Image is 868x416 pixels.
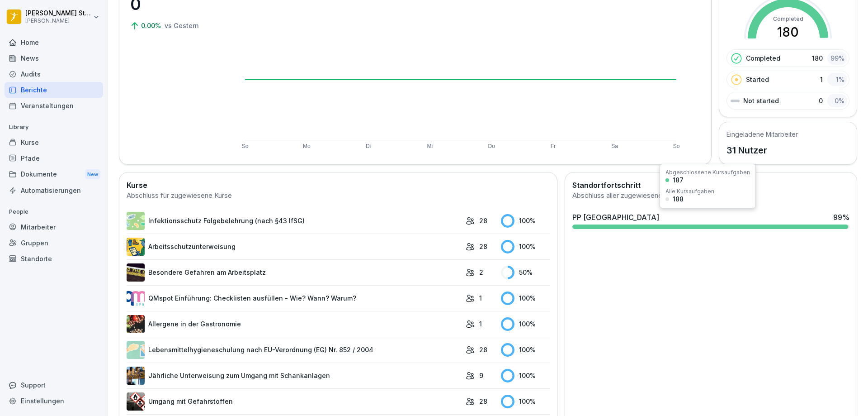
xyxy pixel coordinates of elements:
[127,289,461,307] a: QMspot Einführung: Checklisten ausfüllen - Wie? Wann? Warum?
[726,143,798,157] p: 31 Nutzer
[673,177,684,183] div: 187
[127,315,145,333] img: gsgognukgwbtoe3cnlsjjbmw.png
[5,34,103,50] a: Home
[572,191,849,201] div: Abschluss aller zugewiesenen Kurse pro Standort
[127,263,461,282] a: Besondere Gefahren am Arbeitsplatz
[743,96,779,105] p: Not started
[479,216,487,225] p: 28
[501,395,550,408] div: 100 %
[5,134,103,150] a: Kurse
[501,214,550,228] div: 100 %
[5,251,103,267] a: Standorte
[479,293,482,303] p: 1
[127,289,145,307] img: rsy9vu330m0sw5op77geq2rv.png
[827,73,847,86] div: 1 %
[479,268,483,277] p: 2
[127,367,461,385] a: Jährliche Unterweisung zum Umgang mit Schankanlagen
[5,166,103,183] div: Dokumente
[827,94,847,107] div: 0 %
[127,238,461,256] a: Arbeitsschutzunterweisung
[611,143,618,149] text: Sa
[479,345,487,354] p: 28
[479,319,482,329] p: 1
[165,21,199,30] p: vs Gestern
[5,120,103,134] p: Library
[366,143,371,149] text: Di
[127,180,550,191] h2: Kurse
[827,52,847,65] div: 99 %
[673,143,680,149] text: So
[5,235,103,251] a: Gruppen
[25,10,91,17] p: [PERSON_NAME] Stambolov
[488,143,495,149] text: Do
[673,196,684,202] div: 188
[5,377,103,393] div: Support
[746,53,780,63] p: Completed
[25,18,91,24] p: [PERSON_NAME]
[85,169,100,180] div: New
[5,182,103,198] a: Automatisierungen
[833,212,849,223] div: 99 %
[501,266,550,279] div: 50 %
[5,66,103,82] a: Audits
[127,367,145,385] img: etou62n52bjq4b8bjpe35whp.png
[127,341,461,359] a: Lebensmittelhygieneschulung nach EU-Verordnung (EG) Nr. 852 / 2004
[665,170,750,175] div: Abgeschlossene Kursaufgaben
[501,369,550,383] div: 100 %
[242,143,249,149] text: So
[501,240,550,253] div: 100 %
[303,143,311,149] text: Mo
[551,143,556,149] text: Fr
[501,292,550,305] div: 100 %
[726,129,798,139] h5: Eingeladene Mitarbeiter
[820,75,823,84] p: 1
[127,263,145,282] img: zq4t51x0wy87l3xh8s87q7rq.png
[127,191,550,201] div: Abschluss für zugewiesene Kurse
[479,397,487,406] p: 28
[127,392,145,411] img: ro33qf0i8ndaw7nkfv0stvse.png
[427,143,433,149] text: Mi
[665,189,714,194] div: Alle Kursaufgaben
[572,212,659,223] div: PP [GEOGRAPHIC_DATA]
[5,150,103,166] a: Pfade
[127,341,145,359] img: gxsnf7ygjsfsmxd96jxi4ufn.png
[479,371,483,380] p: 9
[5,166,103,183] a: DokumenteNew
[127,212,461,230] a: Infektionsschutz Folgebelehrung (nach §43 IfSG)
[5,393,103,409] a: Einstellungen
[5,98,103,114] a: Veranstaltungen
[572,180,849,191] h2: Standortfortschritt
[5,205,103,219] p: People
[5,82,103,98] a: Berichte
[501,317,550,331] div: 100 %
[127,392,461,411] a: Umgang mit Gefahrstoffen
[746,75,769,84] p: Started
[127,238,145,256] img: bgsrfyvhdm6180ponve2jajk.png
[479,242,487,251] p: 28
[819,96,823,105] p: 0
[127,212,145,230] img: tgff07aey9ahi6f4hltuk21p.png
[812,53,823,63] p: 180
[569,208,853,233] a: PP [GEOGRAPHIC_DATA]99%
[5,219,103,235] a: Mitarbeiter
[141,21,163,30] p: 0.00%
[501,343,550,357] div: 100 %
[127,315,461,333] a: Allergene in der Gastronomie
[5,50,103,66] a: News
